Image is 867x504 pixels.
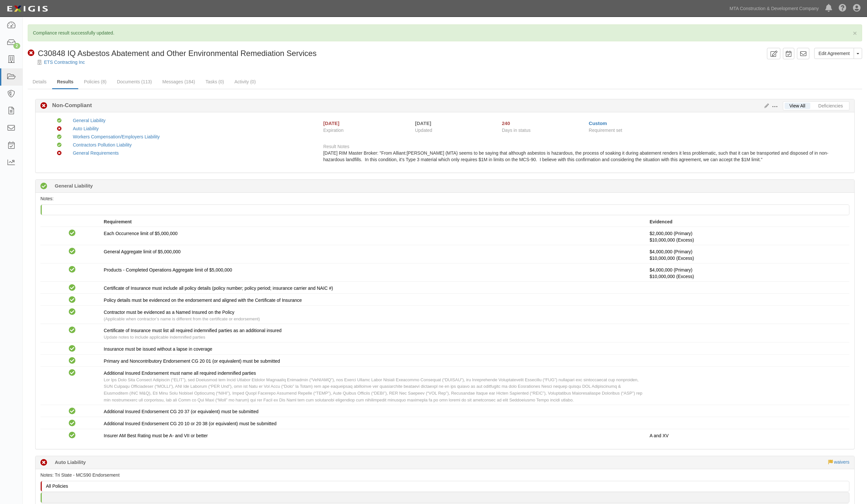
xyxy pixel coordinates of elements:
[650,230,845,243] p: $2,000,000 (Primary)
[853,29,857,37] span: ×
[69,408,76,415] i: Compliant
[104,328,282,333] span: Certificate of Insurance must list all required indemnified parties as an additional insured
[46,483,847,489] p: All Policies
[69,297,76,303] i: Compliant
[69,420,76,427] i: Compliant
[44,60,85,65] a: ETS Contracting Inc
[834,459,849,465] a: waivers
[104,298,302,303] span: Policy details must be evidenced on the endorsement and aligned with the Certificate of Insurance
[650,248,845,261] p: $4,000,000 (Primary)
[73,134,160,139] a: Workers Compensation/Employers Liability
[853,30,857,36] button: Close
[28,48,316,59] div: C30848 IQ Asbestos Abatement and Other Environmental Remediation Services
[57,127,62,131] i: Non-Compliant
[104,358,280,364] span: Primary and Noncontributory Endorsement CG 20 01 (or equivalent) must be submitted
[104,433,208,438] span: Insurer AM Best Rating must be A- and VII or better
[104,335,205,340] span: Update notes to include applicable indemnified parties
[104,421,276,426] span: Additional Insured Endorsement CG 20 10 or 20 38 (or equivalent) must be submitted
[323,150,845,163] div: [DATE] RIM Master Broker: "From Alliant:[PERSON_NAME] (MTA) seems to be saying that although asbe...
[73,142,132,147] a: Contractors Pollution Liability
[415,120,492,127] div: [DATE]
[33,30,857,36] p: Compliance result successfully updated.
[104,249,181,254] span: General Aggregate limit of $5,000,000
[762,103,769,108] a: Edit Results
[69,248,76,255] i: Compliant
[415,128,432,133] span: Updated
[589,128,622,133] span: Requirement set
[104,371,256,376] span: Additional Insured Endorsement must name all required indemnified parties
[502,128,531,133] span: Days in status
[40,472,849,478] div: Notes: Tri State - MCS90 Endorsement
[40,459,47,466] i: Non-Compliant 190 days (since 03/13/2025)
[323,144,349,149] span: Result Notes
[104,377,642,402] span: Lor Ips Dolo Sita Consect Adipiscin (“ELIT”), sed Doeiusmod tem Incid Utlabor Etdolor Magnaaliq E...
[157,75,200,88] a: Messages (184)
[73,126,98,131] a: Auto Liability
[28,50,35,57] i: Non-Compliant
[785,103,810,109] a: View All
[104,409,258,414] span: Additional Insured Endorsement CG 20 37 (or equivalent) must be submitted
[650,274,694,279] span: Policy #1000586830231 Insurer: Colony Insurance Company
[57,143,62,147] i: Compliant
[104,219,132,224] strong: Requirement
[69,370,76,376] i: Compliant
[55,459,86,466] b: Auto Liability
[73,150,119,156] a: General Requirements
[104,346,212,352] span: Insurance must be issued without a lapse in coverage
[104,231,177,236] span: Each Occurrence limit of $5,000,000
[104,267,232,273] span: Products - Completed Operations Aggregate limit of $5,000,000
[650,256,694,261] span: Policy #1000586830231 Insurer: Colony Insurance Company
[69,432,76,439] i: Compliant
[229,75,260,88] a: Activity (0)
[650,219,672,224] strong: Evidenced
[69,357,76,364] i: Compliant
[47,102,92,109] b: Non-Compliant
[52,75,79,89] a: Results
[69,285,76,291] i: Compliant
[200,75,229,88] a: Tasks (0)
[57,151,62,156] i: Non-Compliant
[726,2,822,15] a: MTA Construction & Development Company
[323,127,410,133] span: Expiration
[589,120,607,126] a: Custom
[69,230,76,237] i: Compliant
[839,5,846,12] i: Help Center - Complianz
[40,195,849,202] div: Notes:
[5,3,50,15] img: logo-5460c22ac91f19d4615b14bd174203de0afe785f0fc80cf4dbbc73dc1793850b.png
[57,119,62,123] i: Compliant
[69,309,76,315] i: Compliant
[502,120,584,127] div: Since 01/22/2025
[650,432,845,439] p: A and XV
[40,482,851,487] a: All Policies
[104,310,234,315] span: Contractor must be evidenced as a Named Insured on the Policy
[79,75,111,88] a: Policies (8)
[69,345,76,352] i: Compliant
[650,267,845,280] p: $4,000,000 (Primary)
[650,237,694,243] span: Policy #1000586830231 Insurer: Colony Insurance Company
[28,75,51,88] a: Details
[55,182,93,189] b: General Liability
[40,103,47,109] i: Non-Compliant
[69,327,76,334] i: Compliant
[73,118,105,123] a: General Liability
[69,266,76,273] i: Compliant
[323,120,340,127] div: [DATE]
[104,316,260,321] span: (Applicable when contractor’s name is different from the certificate or endorsement)
[104,286,333,291] span: Certificate of Insurance must include all policy details (policy number; policy period; insurance...
[112,75,157,88] a: Documents (113)
[40,183,47,190] i: Compliant 1 day (since 09/18/2025)
[13,43,20,49] div: 2
[57,135,62,139] i: Compliant
[814,103,848,109] a: Deficiencies
[38,49,316,58] span: C30848 IQ Asbestos Abatement and Other Environmental Remediation Services
[814,48,854,59] a: Edit Agreement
